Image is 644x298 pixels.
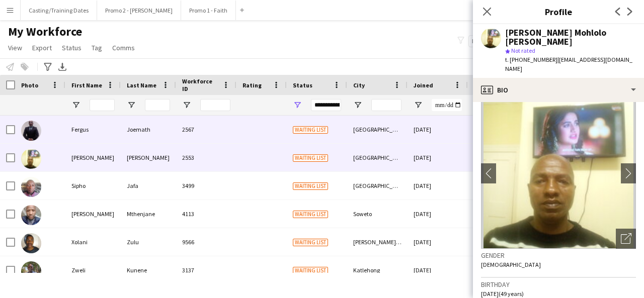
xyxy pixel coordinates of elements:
[97,1,181,20] button: Promo 2 - [PERSON_NAME]
[71,101,80,110] button: Open Filter Menu
[121,116,176,143] div: Joemath
[65,116,121,143] div: Fergus
[243,81,262,89] span: Rating
[65,172,121,200] div: Sipho
[176,172,236,200] div: 3499
[182,101,191,110] button: Open Filter Menu
[511,47,535,54] span: Not rated
[4,41,26,54] a: View
[176,116,236,143] div: 2567
[481,251,636,260] h3: Gender
[127,81,156,89] span: Last Name
[62,43,82,52] span: Status
[408,116,468,143] div: [DATE]
[65,256,121,284] div: Zweli
[65,144,121,171] div: [PERSON_NAME]
[408,228,468,256] div: [DATE]
[347,172,408,200] div: [GEOGRAPHIC_DATA]
[121,228,176,256] div: Zulu
[176,228,236,256] div: 9566
[182,77,218,92] span: Workforce ID
[293,154,328,162] span: Waiting list
[176,200,236,228] div: 4113
[181,1,236,20] button: Promo 1 - Faith
[347,144,408,171] div: [GEOGRAPHIC_DATA]
[21,121,41,141] img: Fergus Joemath
[408,200,468,228] div: [DATE]
[481,280,636,289] h3: Birthday
[481,290,524,297] span: [DATE] (49 years)
[92,43,102,52] span: Tag
[65,200,121,228] div: [PERSON_NAME]
[347,116,408,143] div: [GEOGRAPHIC_DATA]
[505,28,636,46] div: [PERSON_NAME] Mohlolo [PERSON_NAME]
[353,81,365,89] span: City
[293,81,312,89] span: Status
[127,101,136,110] button: Open Filter Menu
[145,99,170,111] input: Last Name Filter Input
[414,81,433,89] span: Joined
[408,172,468,200] div: [DATE]
[21,81,38,89] span: Photo
[21,205,41,225] img: Thomas Mthenjane
[293,182,328,190] span: Waiting list
[121,144,176,171] div: [PERSON_NAME]
[293,101,302,110] button: Open Filter Menu
[468,35,522,47] button: Everyone11,285
[408,256,468,284] div: [DATE]
[176,144,236,171] div: 2553
[56,61,68,73] app-action-btn: Export XLSX
[8,24,82,39] span: My Workforce
[473,78,644,102] div: Bio
[21,1,97,20] button: Casting/Training Dates
[414,101,423,110] button: Open Filter Menu
[58,41,86,54] a: Status
[71,81,102,89] span: First Name
[121,200,176,228] div: Mthenjane
[28,41,56,54] a: Export
[42,61,54,73] app-action-btn: Advanced filters
[21,149,41,169] img: Samuel Mohlolo Montso
[505,56,557,63] span: t. [PHONE_NUMBER]
[21,261,41,281] img: Zweli Kunene
[473,5,644,18] h3: Profile
[21,177,41,197] img: Sipho Jafa
[200,99,230,111] input: Workforce ID Filter Input
[293,126,328,134] span: Waiting list
[112,43,135,52] span: Comms
[32,43,52,52] span: Export
[293,211,328,218] span: Waiting list
[21,233,41,253] img: Xolani Zulu
[481,261,541,268] span: [DEMOGRAPHIC_DATA]
[347,228,408,256] div: [PERSON_NAME] Bay
[88,41,106,54] a: Tag
[353,101,362,110] button: Open Filter Menu
[90,99,115,111] input: First Name Filter Input
[347,200,408,228] div: Soweto
[481,98,636,249] img: Crew avatar or photo
[176,256,236,284] div: 3137
[121,256,176,284] div: Kunene
[65,228,121,256] div: Xolani
[293,239,328,246] span: Waiting list
[371,99,401,111] input: City Filter Input
[616,229,636,249] div: Open photos pop-in
[432,99,462,111] input: Joined Filter Input
[293,267,328,274] span: Waiting list
[8,43,22,52] span: View
[121,172,176,200] div: Jafa
[408,144,468,171] div: [DATE]
[347,256,408,284] div: Katlehong
[505,56,632,72] span: | [EMAIL_ADDRESS][DOMAIN_NAME]
[108,41,139,54] a: Comms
